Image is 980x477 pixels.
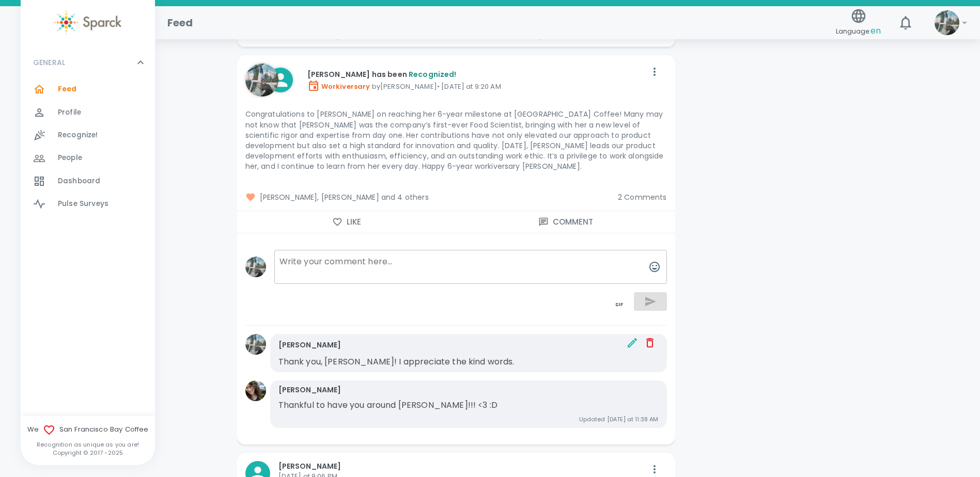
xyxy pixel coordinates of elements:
[21,101,155,124] a: Profile
[836,24,881,38] span: Language:
[245,334,266,355] img: Picture of Katie Burguillos
[245,380,266,401] img: Picture of Vashti Cirinna
[245,109,667,171] p: Congratulations to [PERSON_NAME] on reaching her 6-year milestone at [GEOGRAPHIC_DATA] Coffee! Ma...
[607,292,632,317] button: toggle password visibility
[278,385,341,395] p: [PERSON_NAME]
[278,340,341,350] p: [PERSON_NAME]
[307,79,646,92] p: by [PERSON_NAME] • [DATE] at 9:20 AM
[58,84,77,94] span: Feed
[21,47,155,78] div: GENERAL
[21,10,155,35] a: Sparck logo
[21,147,155,169] a: People
[167,14,193,31] h1: Feed
[21,193,155,215] a: Pulse Surveys
[21,78,155,101] a: Feed
[278,461,646,471] p: [PERSON_NAME]
[58,199,108,209] span: Pulse Surveys
[579,416,659,424] p: Updated [DATE] at 11:38 AM
[409,69,457,79] span: Recognized!
[21,170,155,193] a: Dashboard
[58,176,100,186] span: Dashboard
[54,10,121,35] img: Sparck logo
[58,107,81,118] span: Profile
[278,399,588,411] p: Thankful to have you around [PERSON_NAME]!!! <3 :D
[58,130,98,140] span: Recognize!
[278,356,588,368] p: Thank you, [PERSON_NAME]! I appreciate the kind words.
[245,257,266,277] img: Picture of Katie Burguillos
[237,211,456,233] button: Like
[618,192,667,202] span: 2 Comments
[245,63,278,97] img: Picture of Katie Burguillos
[307,82,370,91] span: Workiversary
[21,124,155,147] a: Recognize!
[245,192,610,202] span: [PERSON_NAME], [PERSON_NAME] and 4 others
[832,5,885,41] button: Language:en
[935,10,959,35] img: Picture of Katie
[21,424,155,436] span: We San Francisco Bay Coffee
[58,153,82,163] span: People
[21,440,155,449] p: Recognition as unique as you are!
[33,57,65,68] p: GENERAL
[870,25,881,37] span: en
[307,69,646,79] p: [PERSON_NAME] has been
[21,78,155,219] div: GENERAL
[21,449,155,457] p: Copyright © 2017 - 2025
[456,211,675,233] button: Comment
